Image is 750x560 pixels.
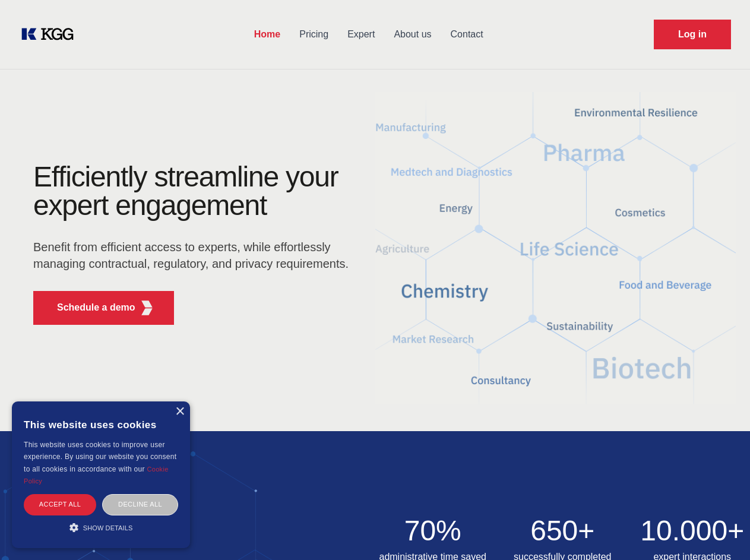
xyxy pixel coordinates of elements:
img: KGG Fifth Element RED [140,300,154,315]
iframe: Chat Widget [691,503,750,560]
div: Close [175,407,184,416]
a: KOL Knowledge Platform: Talk to Key External Experts (KEE) [19,25,83,44]
div: This website uses cookies [24,410,178,439]
div: Decline all [102,494,178,515]
a: Expert [338,19,384,50]
div: Show details [24,521,178,533]
h1: Efficiently streamline your expert engagement [33,163,356,220]
img: KGG Fifth Element RED [375,77,736,419]
h2: 70% [375,517,491,545]
h2: 650+ [505,517,621,545]
a: Pricing [290,19,338,50]
p: Benefit from efficient access to experts, while effortlessly managing contractual, regulatory, an... [33,239,356,272]
button: Schedule a demoKGG Fifth Element RED [33,291,174,325]
span: Show details [83,524,133,531]
a: About us [384,19,441,50]
div: Accept all [24,494,96,515]
p: Schedule a demo [57,300,135,315]
a: Home [245,19,290,50]
span: This website uses cookies to improve user experience. By using our website you consent to all coo... [24,441,176,473]
a: Request Demo [654,20,731,49]
a: Cookie Policy [24,466,169,485]
a: Contact [441,19,493,50]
